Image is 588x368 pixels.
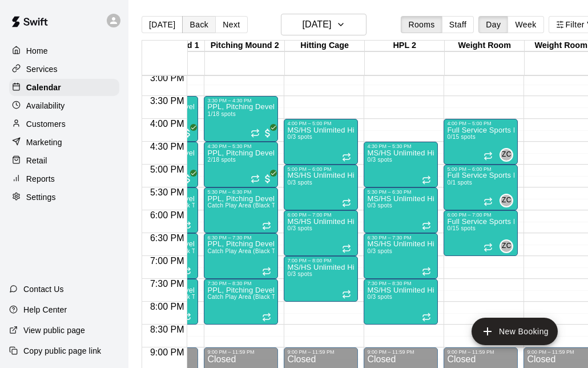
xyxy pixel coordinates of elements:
span: 4:00 PM [147,119,187,129]
p: Availability [26,100,65,111]
div: Zac Conner [500,239,513,253]
div: 7:00 PM – 8:00 PM: MS/HS Unlimited Hitting [284,256,358,302]
span: 5:30 PM [147,187,187,197]
span: 0/3 spots filled [367,248,392,254]
div: 4:30 PM – 5:30 PM: MS/HS Unlimited Hitting [364,142,438,187]
a: Calendar [9,79,119,96]
a: Availability [9,97,119,114]
div: 6:30 PM – 7:30 PM: MS/HS Unlimited Hitting [364,233,438,279]
button: add [472,318,558,345]
div: 9:00 PM – 11:59 PM [367,349,434,355]
span: Zac Conner [504,239,513,253]
p: Calendar [26,82,61,93]
div: 7:00 PM – 8:00 PM [287,258,355,263]
div: 5:00 PM – 6:00 PM: MS/HS Unlimited Hitting [284,165,358,210]
span: 0/15 spots filled [447,225,475,231]
p: Settings [26,191,56,203]
span: Recurring event [422,175,431,185]
span: 0/3 spots filled [367,157,392,163]
div: 6:00 PM – 7:00 PM: Full Service Sports Performance [444,210,518,256]
span: 0/15 spots filled [447,134,475,140]
span: 4:30 PM [147,142,187,151]
div: 3:30 PM – 4:30 PM [207,98,275,103]
a: Reports [9,170,119,187]
p: Customers [26,118,66,130]
span: Catch Play Area (Black Turf), [GEOGRAPHIC_DATA] 1, [GEOGRAPHIC_DATA], Flex Space (PPL, Green Turf) [207,294,506,300]
span: 0/3 spots filled [287,225,312,231]
div: 4:30 PM – 5:30 PM [207,143,275,149]
div: 5:30 PM – 6:30 PM: MS/HS Unlimited Hitting [364,187,438,233]
span: Recurring event [251,129,260,138]
span: All customers have paid [262,173,273,185]
span: 0/3 spots filled [367,202,392,209]
span: 1/18 spots filled [207,111,235,117]
span: 0/3 spots filled [287,134,312,140]
div: 5:00 PM – 6:00 PM [447,166,514,172]
p: Services [26,63,58,75]
a: Customers [9,115,119,133]
span: 8:30 PM [147,325,187,334]
span: ZC [502,195,512,206]
span: Recurring event [484,151,493,161]
p: Copy public page link [23,345,101,357]
a: Retail [9,152,119,169]
div: 4:30 PM – 5:30 PM [367,143,434,149]
p: View public page [23,325,85,336]
button: [DATE] [142,16,183,33]
p: Help Center [23,304,67,315]
span: Recurring event [251,174,260,183]
span: Catch Play Area (Black Turf), [GEOGRAPHIC_DATA] 1, [GEOGRAPHIC_DATA], Flex Space (PPL, Green Turf) [207,202,506,209]
div: 5:30 PM – 6:30 PM: PPL, Pitching Development Session [204,187,278,233]
span: 9:00 PM [147,347,187,357]
span: 3:30 PM [147,96,187,106]
div: Zac Conner [500,194,513,207]
span: Recurring event [484,197,493,206]
div: Weight Room [445,41,525,51]
div: Hitting Cage [285,41,365,51]
button: Back [182,16,216,33]
span: 7:30 PM [147,279,187,289]
div: 9:00 PM – 11:59 PM [447,349,514,355]
p: Retail [26,155,47,166]
span: 0/3 spots filled [287,271,312,277]
span: Recurring event [422,267,431,276]
a: Services [9,61,119,78]
span: 2/18 spots filled [207,157,235,163]
span: All customers have paid [262,127,273,139]
span: Recurring event [342,290,351,299]
div: 6:30 PM – 7:30 PM: PPL, Pitching Development Session [204,233,278,279]
div: 6:30 PM – 7:30 PM [367,235,434,241]
span: Recurring event [262,313,271,322]
span: Recurring event [422,313,431,322]
button: Week [508,16,543,33]
span: Recurring event [484,243,493,252]
div: 5:00 PM – 6:00 PM [287,166,355,172]
div: 4:00 PM – 5:00 PM: MS/HS Unlimited Hitting [284,119,358,165]
div: 6:00 PM – 7:00 PM [287,212,355,218]
span: 0/3 spots filled [287,179,312,186]
span: Zac Conner [504,148,513,162]
span: Recurring event [342,153,351,162]
span: ZC [502,149,512,161]
a: Settings [9,189,119,206]
div: 7:30 PM – 8:30 PM [207,281,275,286]
span: Recurring event [262,221,271,230]
span: 0/3 spots filled [367,294,392,300]
div: Zac Conner [500,148,513,162]
span: 6:30 PM [147,233,187,243]
div: 5:30 PM – 6:30 PM [367,189,434,195]
span: All customers have paid [182,173,194,185]
span: ZC [502,241,512,252]
div: 4:30 PM – 5:30 PM: PPL, Pitching Development Session [204,142,278,187]
span: 8:00 PM [147,302,187,311]
button: Rooms [401,16,442,33]
div: 7:30 PM – 8:30 PM: PPL, Pitching Development Session [204,279,278,325]
div: 9:00 PM – 11:59 PM [207,349,275,355]
span: Recurring event [342,244,351,253]
a: Home [9,42,119,59]
span: Zac Conner [504,194,513,207]
button: Day [478,16,508,33]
